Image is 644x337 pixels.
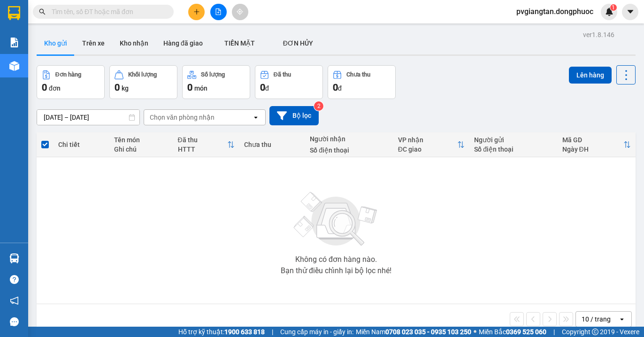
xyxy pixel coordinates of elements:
[210,4,227,20] button: file-add
[474,330,476,334] span: ⚪️
[558,132,636,157] th: Toggle SortBy
[178,136,227,144] div: Đã thu
[289,186,383,252] img: svg+xml;base64,PHN2ZyBjbGFzcz0ibGlzdC1wbHVnX19zdmciIHhtbG5zPSJodHRwOi8vd3d3LnczLm9yZy8yMDAwL3N2Zy...
[9,253,19,263] img: warehouse-icon
[37,32,75,54] button: Kho gửi
[10,296,19,305] span: notification
[194,84,207,92] span: món
[474,136,552,144] div: Người gửi
[583,30,614,40] div: ver 1.8.146
[224,328,265,336] strong: 1900 633 818
[49,84,61,92] span: đơn
[188,4,205,20] button: plus
[385,328,471,336] strong: 0708 023 035 - 0935 103 250
[605,8,613,16] img: icon-new-feature
[398,146,457,153] div: ĐC giao
[156,32,210,54] button: Hàng đã giao
[37,110,139,125] input: Select a date range.
[237,8,243,15] span: aim
[10,275,19,284] span: question-circle
[201,71,225,78] div: Số lượng
[114,136,168,144] div: Tên món
[75,32,112,54] button: Trên xe
[114,146,168,153] div: Ghi chú
[626,8,635,16] span: caret-down
[393,132,469,157] th: Toggle SortBy
[509,6,601,17] span: pvgiangtan.dongphuoc
[283,39,313,47] span: ĐƠN HỦY
[295,256,377,263] div: Không có đơn hàng nào.
[244,141,301,148] div: Chưa thu
[55,71,81,78] div: Đơn hàng
[356,327,471,337] span: Miền Nam
[582,314,611,324] div: 10 / trang
[269,106,319,125] button: Bộ lọc
[314,101,323,111] sup: 2
[479,327,546,337] span: Miền Bắc
[260,82,265,93] span: 0
[39,8,46,15] span: search
[215,8,222,15] span: file-add
[42,82,47,93] span: 0
[346,71,370,78] div: Chưa thu
[333,82,338,93] span: 0
[58,141,105,148] div: Chi tiết
[112,32,156,54] button: Kho nhận
[109,65,177,99] button: Khối lượng0kg
[562,136,623,144] div: Mã GD
[224,39,255,47] span: TIỀN MẶT
[569,67,612,84] button: Lên hàng
[592,329,598,335] span: copyright
[265,84,269,92] span: đ
[281,267,391,275] div: Bạn thử điều chỉnh lại bộ lọc nhé!
[506,328,546,336] strong: 0369 525 060
[272,327,273,337] span: |
[128,71,157,78] div: Khối lượng
[328,65,396,99] button: Chưa thu0đ
[310,135,388,143] div: Người nhận
[8,6,20,20] img: logo-vxr
[274,71,291,78] div: Đã thu
[232,4,248,20] button: aim
[10,317,19,326] span: message
[122,84,129,92] span: kg
[37,65,105,99] button: Đơn hàng0đơn
[610,4,617,11] sup: 1
[178,146,227,153] div: HTTT
[310,146,388,154] div: Số điện thoại
[252,114,260,121] svg: open
[9,61,19,71] img: warehouse-icon
[618,315,626,323] svg: open
[178,327,265,337] span: Hỗ trợ kỹ thuật:
[173,132,239,157] th: Toggle SortBy
[182,65,250,99] button: Số lượng0món
[562,146,623,153] div: Ngày ĐH
[187,82,192,93] span: 0
[398,136,457,144] div: VP nhận
[255,65,323,99] button: Đã thu0đ
[115,82,120,93] span: 0
[9,38,19,47] img: solution-icon
[474,146,552,153] div: Số điện thoại
[280,327,353,337] span: Cung cấp máy in - giấy in:
[338,84,342,92] span: đ
[553,327,555,337] span: |
[150,113,215,122] div: Chọn văn phòng nhận
[193,8,200,15] span: plus
[612,4,615,11] span: 1
[622,4,638,20] button: caret-down
[52,7,162,17] input: Tìm tên, số ĐT hoặc mã đơn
